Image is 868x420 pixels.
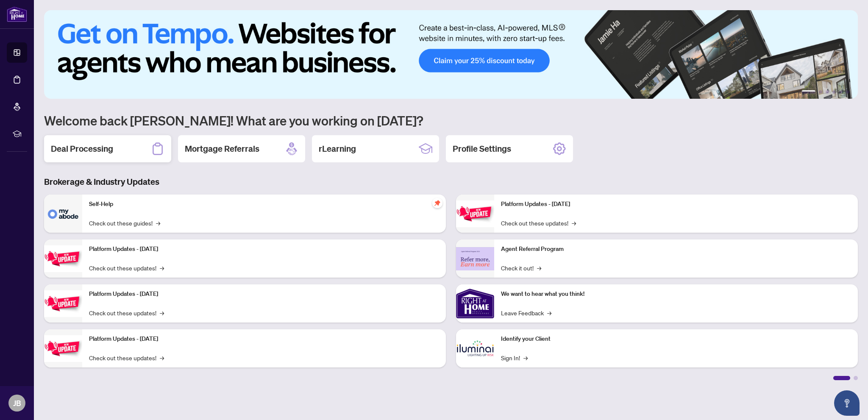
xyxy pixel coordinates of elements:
[44,112,858,128] h1: Welcome back [PERSON_NAME]! What are you working on [DATE]?
[44,176,858,188] h3: Brokerage & Industry Updates
[456,284,494,323] img: We want to hear what you think!
[456,247,494,270] img: Agent Referral Program
[456,200,494,227] img: Platform Updates - June 23, 2025
[501,353,528,362] a: Sign In!→
[456,329,494,367] img: Identify your Client
[501,263,541,273] a: Check it out!→
[44,245,82,272] img: Platform Updates - September 16, 2025
[319,143,356,155] h2: rLearning
[160,263,164,273] span: →
[89,334,439,344] p: Platform Updates - [DATE]
[501,200,851,209] p: Platform Updates - [DATE]
[501,308,551,317] a: Leave Feedback→
[572,218,576,228] span: →
[89,200,439,209] p: Self-Help
[547,308,551,317] span: →
[802,90,815,94] button: 1
[832,90,836,94] button: 4
[51,143,113,155] h2: Deal Processing
[826,90,829,94] button: 3
[160,308,164,317] span: →
[160,353,164,362] span: →
[501,334,851,344] p: Identify your Client
[156,218,160,228] span: →
[432,198,442,208] span: pushpin
[89,218,160,228] a: Check out these guides!→
[846,90,849,94] button: 6
[501,245,851,254] p: Agent Referral Program
[44,335,82,362] img: Platform Updates - July 8, 2025
[44,195,82,233] img: Self-Help
[7,6,27,22] img: logo
[501,289,851,299] p: We want to hear what you think!
[839,90,843,94] button: 5
[523,353,528,362] span: →
[89,353,164,362] a: Check out these updates!→
[819,90,822,94] button: 2
[89,308,164,317] a: Check out these updates!→
[44,290,82,317] img: Platform Updates - July 21, 2025
[501,218,576,228] a: Check out these updates!→
[89,289,439,299] p: Platform Updates - [DATE]
[185,143,259,155] h2: Mortgage Referrals
[89,263,164,273] a: Check out these updates!→
[44,10,858,99] img: Slide 0
[834,390,860,416] button: Open asap
[537,263,541,273] span: →
[13,397,21,409] span: JB
[89,245,439,254] p: Platform Updates - [DATE]
[453,143,511,155] h2: Profile Settings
